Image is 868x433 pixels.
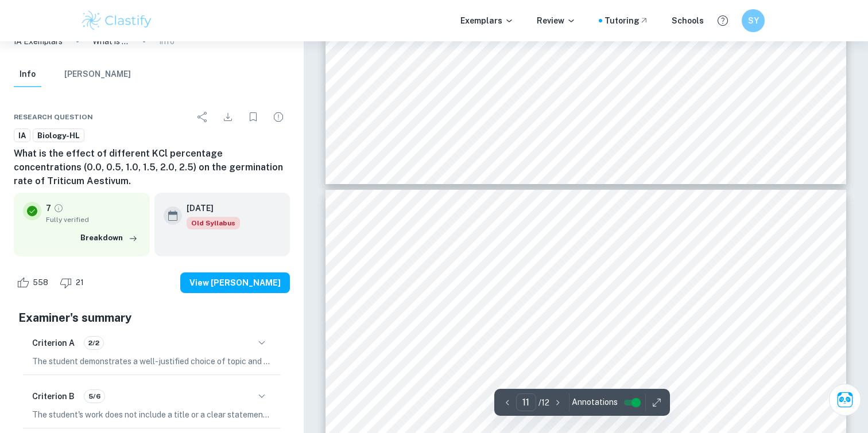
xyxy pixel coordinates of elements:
span: 2/2 [84,338,103,348]
p: Review [537,14,576,27]
span: 10 [774,132,784,142]
span: have no effect on the germination rate of Triticum Aestivum. Nevertheless, this does not mean that [387,323,784,333]
p: The student's work does not include a title or a clear statement of the aim of the experiment. To... [32,408,272,421]
button: Breakdown [77,229,141,247]
h6: [DATE] [187,202,231,214]
button: Help and Feedback [713,11,733,30]
h6: SY [747,14,760,27]
span: [PERSON_NAME] et al., 2020). From the results of the experiment it can however be observed that t... [387,411,847,420]
span: a result of increased salinity, it stated that this will happen only after an optimum concentrati... [387,373,784,383]
span: Fully verified [46,214,141,225]
div: Report issue [267,106,290,128]
a: Biology-HL [33,128,84,143]
a: Schools [672,14,704,27]
div: Bookmark [242,106,265,128]
span: lower germination rates among solutions containing higher KCl concentrations. [387,291,697,301]
span: It is therefore most probable that the accumulated Cl [387,278,599,288]
button: View [PERSON_NAME] [180,272,290,293]
div: Dislike [57,274,90,292]
h6: Criterion A [32,337,75,349]
span: 558 [26,277,55,288]
span: Biology-HL [33,130,84,142]
span: 21 [69,277,90,288]
span: 5/6 [84,391,104,401]
span: experiment can be attributed to the properties of KCl. While KCl does contain potassium which is [387,98,784,108]
span: in Triticum Aestivum seeds. This is further supported by the Pearson9s correlation coefficient which [387,61,783,71]
h6: What is the effect of different KCl percentage concentrations (0.0, 0.5, 1.0, 1.5, 2.0, 2.5) on t... [14,147,290,188]
button: Info [14,62,41,87]
span: reached, up to which the germination rate will have been increasing as a result of potassium9s [387,385,784,395]
p: Info [159,35,175,48]
div: Starting from the May 2025 session, the Biology IA requirements have changed. It's OK to refer to... [187,217,240,229]
span: predict the effect KCl has on the germination rate of Triticum Aestivum. While the Alternative [387,348,783,358]
h6: Criterion B [32,390,75,403]
button: [PERSON_NAME] [64,62,131,87]
p: The student demonstrates a well-justified choice of topic and research question, highlighting bot... [32,355,272,368]
button: SY [742,9,765,32]
p: 7 [46,202,51,214]
span: - [599,278,601,284]
img: Clastify logo [80,9,153,32]
span: Aestivum. To be more specific - that increases in KCl concentration result in lower germination r... [387,48,784,58]
div: Share [191,106,214,128]
p: Exemplars [460,14,514,27]
div: Download [216,106,239,128]
span: hypothesis did state that increased KCl concentrations might cause a decrease in germination rate as [387,360,784,370]
a: IA [14,128,30,143]
div: Like [14,274,55,292]
span: the Alternative hypothesis was accurate. In fact, similarly, the Alternative hypothesis did not c... [387,336,783,345]
span: - [611,252,613,259]
a: Grade fully verified [53,203,64,213]
span: rate has decreased as soon as the first increase in KCl concentration, which is not line with the [387,423,784,433]
a: IA Exemplars [14,35,63,48]
span: amounted to -0.9938 which proved that there is a very strong linear negative correlation between [387,73,784,83]
span: The results allow us to reject the Null Hypothesis which states that increases in KCl concentrati... [387,310,784,320]
span: development ([PERSON_NAME] et al., 2020), it also contains Cl [387,253,636,263]
span: ions, had a more significant effect and caused [603,278,784,288]
span: properties which aid germination through promoting protein synthesis and cell development ([GEOGR... [387,398,843,408]
span: IA [14,130,30,142]
button: Ask Clai [829,384,861,416]
p: / 12 [538,396,549,409]
p: What is the effect of different KCl percentage concentrations (0.0, 0.5, 1.0, 1.5, 2.0, 2.5) on t... [92,35,129,48]
span: increased KCl concentrations and the germination rate of Triticum Aestivum. The results of the [387,86,784,96]
span: Old Syllabus [187,217,240,229]
a: Tutoring [604,14,649,27]
span: ions which when in excess, are toxic to seed [614,253,784,263]
h5: Examiner's summary [18,309,285,326]
span: Annotations [572,396,618,408]
span: Research question [14,112,93,122]
span: known to have beneficial effects on seed germination through promoting protein synthesis and cell [387,111,784,120]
